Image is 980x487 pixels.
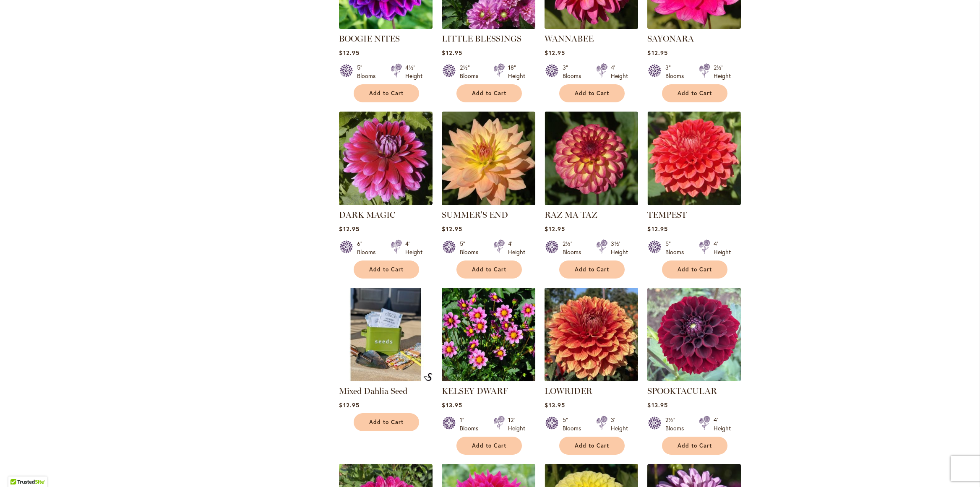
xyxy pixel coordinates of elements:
span: Add to Cart [575,442,609,449]
span: $12.95 [339,225,359,233]
img: TEMPEST [647,112,741,205]
a: SUMMER'S END [442,199,535,207]
button: Add to Cart [354,413,419,431]
span: $12.95 [647,225,667,233]
a: TEMPEST [647,210,687,220]
a: DARK MAGIC [339,210,395,220]
button: Add to Cart [559,84,625,102]
div: 12" Height [508,416,525,432]
a: Mixed Dahlia Seed Mixed Dahlia Seed [339,375,433,383]
div: 18" Height [508,63,525,80]
button: Add to Cart [456,437,522,455]
span: $12.95 [545,225,565,233]
button: Add to Cart [354,260,419,279]
a: LOWRIDER [545,386,592,396]
a: KELSEY DWARF [442,375,535,383]
img: Mixed Dahlia Seed [423,373,433,381]
a: SPOOKTACULAR [647,386,717,396]
span: Add to Cart [472,442,506,449]
a: WANNABEE [545,34,594,44]
div: 2½" Blooms [563,240,586,256]
span: Add to Cart [678,442,712,449]
a: Lowrider [545,375,638,383]
div: 2½' Height [714,63,731,80]
a: TEMPEST [647,199,741,207]
a: KELSEY DWARF [442,386,508,396]
div: 4' Height [714,416,731,432]
div: 4' Height [405,240,422,256]
button: Add to Cart [354,84,419,102]
img: Lowrider [542,285,641,383]
div: 6" Blooms [357,240,381,256]
a: SUMMER'S END [442,210,508,220]
div: 4½' Height [405,63,422,80]
div: 4' Height [714,240,731,256]
div: 3" Blooms [563,63,586,80]
span: Add to Cart [678,266,712,273]
span: $12.95 [339,401,359,409]
a: LITTLE BLESSINGS [442,34,521,44]
span: $13.95 [545,401,565,409]
div: 5" Blooms [357,63,381,80]
a: LITTLE BLESSINGS [442,23,535,31]
span: Add to Cart [575,90,609,97]
span: $13.95 [442,401,462,409]
button: Add to Cart [559,260,625,279]
div: 3½' Height [611,240,628,256]
span: $12.95 [545,49,565,57]
div: 3" Blooms [665,63,689,80]
a: Mixed Dahlia Seed [339,386,407,396]
button: Add to Cart [456,84,522,102]
span: Add to Cart [369,419,404,426]
a: DARK MAGIC [339,199,433,207]
div: 5" Blooms [460,240,483,256]
div: 4' Height [508,240,525,256]
img: DARK MAGIC [339,112,433,205]
a: SAYONARA [647,23,741,31]
a: WANNABEE [545,23,638,31]
span: Add to Cart [369,90,404,97]
span: $13.95 [647,401,667,409]
a: BOOGIE NITES [339,23,433,31]
iframe: Launch Accessibility Center [6,457,30,481]
a: RAZ MA TAZ [545,199,638,207]
img: RAZ MA TAZ [545,112,638,205]
a: RAZ MA TAZ [545,210,597,220]
img: KELSEY DWARF [442,288,535,381]
span: Add to Cart [575,266,609,273]
div: 1" Blooms [460,416,483,432]
span: Add to Cart [472,90,506,97]
a: BOOGIE NITES [339,34,400,44]
button: Add to Cart [662,260,727,279]
span: $12.95 [339,49,359,57]
img: Mixed Dahlia Seed [339,288,433,381]
img: Spooktacular [647,288,741,381]
a: SAYONARA [647,34,694,44]
span: Add to Cart [678,90,712,97]
button: Add to Cart [559,437,625,455]
span: $12.95 [442,49,462,57]
div: 5" Blooms [665,240,689,256]
span: Add to Cart [369,266,404,273]
a: Spooktacular [647,375,741,383]
div: 2½" Blooms [665,416,689,432]
img: SUMMER'S END [442,112,535,205]
div: 5" Blooms [563,416,586,432]
div: 4' Height [611,63,628,80]
span: $12.95 [647,49,667,57]
button: Add to Cart [662,437,727,455]
span: Add to Cart [472,266,506,273]
div: 3' Height [611,416,628,432]
span: $12.95 [442,225,462,233]
button: Add to Cart [662,84,727,102]
div: 2½" Blooms [460,63,483,80]
button: Add to Cart [456,260,522,279]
